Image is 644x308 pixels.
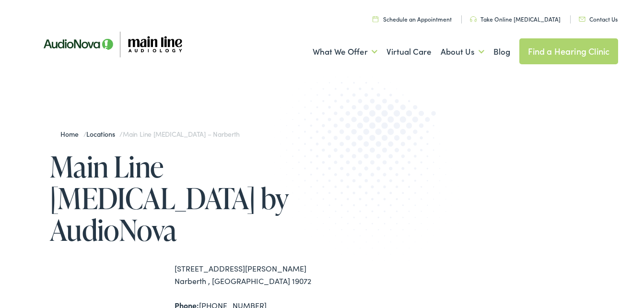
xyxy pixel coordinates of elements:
a: Find a Hearing Clinic [519,38,619,64]
span: Main Line [MEDICAL_DATA] – Narberth [123,129,239,139]
a: Locations [86,129,119,139]
span: / / [60,129,239,139]
a: What We Offer [313,34,377,70]
img: utility icon [470,16,477,22]
img: utility icon [579,17,585,22]
div: [STREET_ADDRESS][PERSON_NAME] Narberth , [GEOGRAPHIC_DATA] 19072 [175,262,322,287]
img: utility icon [373,16,378,22]
a: Virtual Care [386,34,432,70]
a: Blog [493,34,510,70]
a: Home [60,129,83,139]
a: Take Online [MEDICAL_DATA] [470,15,561,23]
h1: Main Line [MEDICAL_DATA] by AudioNova [50,151,322,246]
a: Schedule an Appointment [373,15,452,23]
a: Contact Us [579,15,618,23]
a: About Us [441,34,484,70]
